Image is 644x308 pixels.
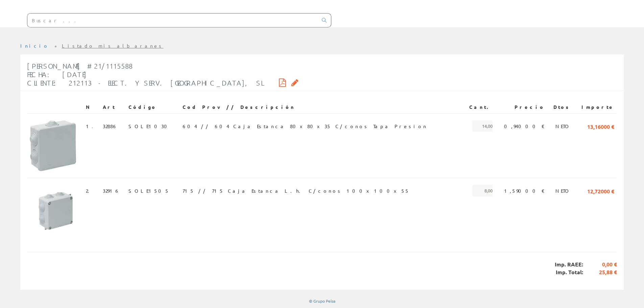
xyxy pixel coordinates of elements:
i: Solicitar por email copia firmada [291,80,299,85]
span: 0,00 € [583,261,617,268]
span: SOLE1030 [128,120,171,132]
span: 13,16000 € [587,120,614,132]
span: NETO [555,120,571,132]
th: Cant. [463,101,495,113]
span: 715 // 715 Caja Estanca L.h. C/conos 100x100x55 [183,185,409,196]
span: 32916 [103,185,120,196]
th: Cod Prov // Descripción [180,101,463,113]
th: Precio [495,101,548,113]
th: Art [100,101,126,113]
span: SOLE1505 [128,185,169,196]
th: Dtos [548,101,574,113]
span: 25,88 € [583,268,617,276]
span: 8,00 [472,185,493,196]
span: 1 [86,120,97,132]
span: 2 [86,185,94,196]
span: [PERSON_NAME] #21/1115588 Fecha: [DATE] Cliente: 212113 - ELECT. Y SERV. [GEOGRAPHIC_DATA], SL [27,62,263,87]
span: 12,72000 € [587,185,614,196]
span: 14,00 [472,120,493,132]
div: Imp. RAEE: Imp. Total: [27,252,617,285]
input: Buscar ... [27,14,318,27]
a: . [92,123,97,129]
th: N [83,101,100,113]
a: . [88,188,94,194]
span: 1,59000 € [504,185,545,196]
th: Código [126,101,180,113]
th: Importe [574,101,617,113]
span: 0,94000 € [504,120,545,132]
a: Listado mis albaranes [62,43,164,49]
i: Descargar PDF [279,80,286,85]
span: NETO [555,185,571,196]
div: © Grupo Peisa [20,298,624,304]
span: 604 // 604 Caja Estanca 80x80x35 C/conos Tapa Presion [183,120,427,132]
img: Foto artículo (137.43455497382x150) [30,120,76,171]
span: 32886 [103,120,118,132]
a: Inicio [20,43,49,49]
img: Foto artículo (150x150) [30,185,80,236]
